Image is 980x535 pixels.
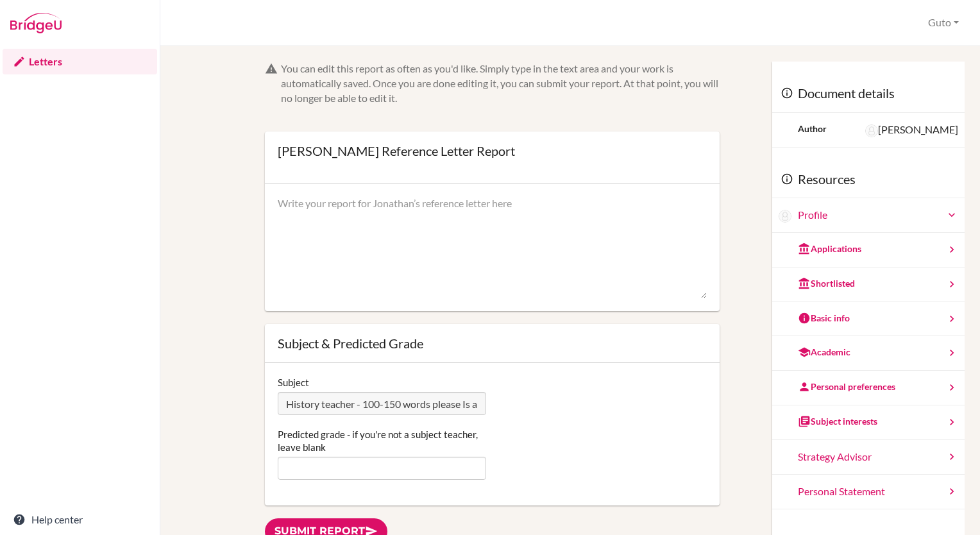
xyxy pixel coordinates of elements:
[772,405,965,440] a: Subject interests
[798,312,850,325] div: Basic info
[772,267,965,302] a: Shortlisted
[922,11,965,35] button: Guto
[779,210,791,223] img: Jonathan Davies
[3,507,157,532] a: Help center
[772,475,965,509] a: Personal Statement
[772,302,965,337] a: Basic info
[278,144,515,157] div: [PERSON_NAME] Reference Letter Report
[865,124,878,137] img: Paul Rispin
[798,123,827,135] div: Author
[772,336,965,371] a: Academic
[798,346,850,359] div: Academic
[278,428,486,454] label: Predicted grade - if you're not a subject teacher, leave blank
[772,371,965,405] a: Personal preferences
[798,415,877,428] div: Subject interests
[798,208,958,223] a: Profile
[278,337,707,350] div: Subject & Predicted Grade
[798,242,861,255] div: Applications
[10,13,62,33] img: Bridge-U
[772,233,965,267] a: Applications
[865,123,958,137] div: [PERSON_NAME]
[798,380,895,393] div: Personal preferences
[281,62,720,106] div: You can edit this report as often as you'd like. Simply type in the text area and your work is au...
[772,440,965,475] a: Strategy Advisor
[798,277,855,290] div: Shortlisted
[3,49,157,74] a: Letters
[772,74,965,113] div: Document details
[772,160,965,199] div: Resources
[278,376,309,389] label: Subject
